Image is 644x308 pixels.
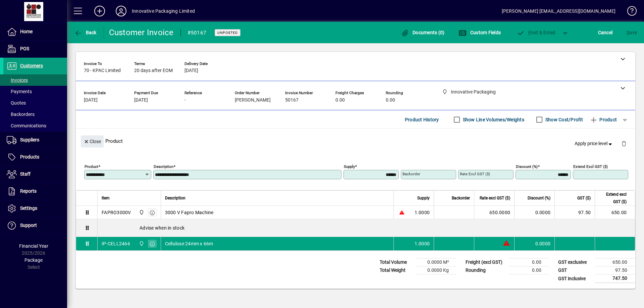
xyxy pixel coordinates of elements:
[555,258,595,266] td: GST exclusive
[595,266,635,274] td: 97.50
[85,164,98,169] mat-label: Product
[517,30,555,35] span: ost & Email
[72,26,98,39] button: Back
[109,27,174,38] div: Customer Invoice
[3,120,67,131] a: Communications
[415,240,430,247] span: 1.0000
[402,114,442,126] button: Product History
[627,27,637,38] span: ave
[20,205,37,211] span: Settings
[344,164,355,169] mat-label: Supply
[528,194,550,202] span: Discount (%)
[627,30,629,35] span: S
[89,5,110,17] button: Add
[19,243,48,249] span: Financial Year
[3,183,67,200] a: Reports
[376,258,417,266] td: Total Volume
[154,164,173,169] mat-label: Description
[459,30,501,35] span: Custom Fields
[595,274,635,283] td: 747.50
[462,116,524,123] label: Show Line Volumes/Weights
[134,98,148,103] span: [DATE]
[7,89,32,94] span: Payments
[20,223,37,228] span: Support
[20,188,37,194] span: Reports
[110,5,132,17] button: Profile
[79,138,105,144] app-page-header-button: Close
[7,112,35,117] span: Backorders
[462,258,509,266] td: Freight (excl GST)
[81,135,104,147] button: Close
[622,1,636,23] a: Knowledge Base
[595,206,635,219] td: 650.00
[376,266,417,274] td: Total Weight
[20,63,43,68] span: Customers
[102,194,110,202] span: Item
[217,30,238,35] span: Unposted
[3,86,67,97] a: Payments
[544,116,583,123] label: Show Cost/Profit
[575,140,613,147] span: Apply price level
[3,217,67,234] a: Support
[134,68,173,73] span: 20 days after EOM
[480,194,510,202] span: Rate excl GST ($)
[137,240,145,247] span: Innovative Packaging
[616,135,632,151] button: Delete
[555,266,595,274] td: GST
[3,200,67,217] a: Settings
[555,274,595,283] td: GST inclusive
[3,97,67,109] a: Quotes
[3,149,67,166] a: Products
[74,30,97,35] span: Back
[102,240,130,247] div: IP-CELL2466
[20,29,33,34] span: Home
[399,26,446,39] button: Documents (0)
[20,46,29,51] span: POS
[478,209,510,216] div: 650.0000
[573,164,608,169] mat-label: Extend excl GST ($)
[235,98,271,103] span: [PERSON_NAME]
[457,26,502,39] button: Custom Fields
[417,194,430,202] span: Supply
[137,209,145,216] span: Innovative Packaging
[3,41,67,57] a: POS
[509,266,549,274] td: 0.00
[516,164,538,169] mat-label: Discount (%)
[415,209,430,216] span: 1.0000
[187,27,207,38] div: #50167
[625,26,639,39] button: Save
[84,68,121,73] span: 70 - KPAC Limited
[20,154,39,160] span: Products
[102,209,131,216] div: FAPRO3000V
[554,206,595,219] td: 97.50
[417,258,457,266] td: 0.0000 M³
[132,6,195,16] div: Innovative Packaging Limited
[7,123,46,128] span: Communications
[20,137,39,142] span: Suppliers
[335,98,345,103] span: 0.00
[184,68,198,73] span: [DATE]
[98,219,635,237] div: Advise when in stock
[3,74,67,86] a: Invoices
[462,266,509,274] td: Rounding
[20,171,31,177] span: Staff
[502,6,615,16] div: [PERSON_NAME] [EMAIL_ADDRESS][DOMAIN_NAME]
[590,114,617,125] span: Product
[184,98,186,103] span: -
[514,206,554,219] td: 0.0000
[285,98,299,103] span: 50167
[401,30,445,35] span: Documents (0)
[386,98,395,103] span: 0.00
[616,140,632,146] app-page-header-button: Delete
[572,138,616,150] button: Apply price level
[402,172,420,176] mat-label: Backorder
[528,30,531,35] span: P
[67,26,104,39] app-page-header-button: Back
[165,194,185,202] span: Description
[595,258,635,266] td: 650.00
[3,109,67,120] a: Backorders
[76,129,635,153] div: Product
[452,194,470,202] span: Backorder
[513,26,559,39] button: Post & Email
[417,266,457,274] td: 0.0000 Kg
